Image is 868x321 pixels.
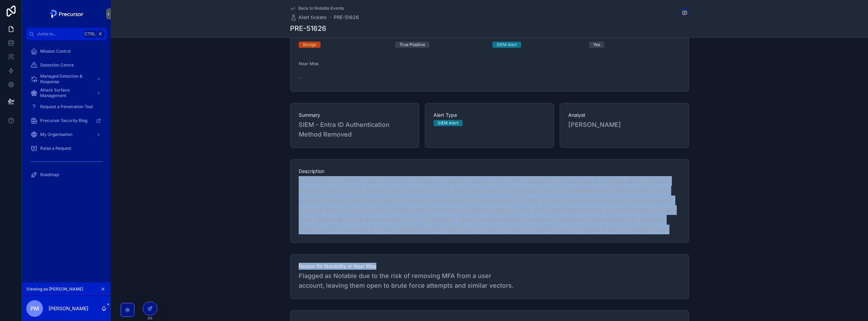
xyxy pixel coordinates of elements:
[290,6,344,11] a: Back to Notable Events
[290,14,327,21] a: Alert tickets
[497,42,517,48] div: SIEM Alert
[593,42,600,48] div: Yes
[40,118,87,123] span: Precursor Security Blog
[298,14,327,21] span: Alert tickets
[26,28,107,40] button: Jump to...CtrlK
[568,120,680,130] span: [PERSON_NAME]
[303,42,316,48] div: Benign
[290,24,326,33] h1: PRE-51626
[299,176,681,234] span: At 14:39:24 on [DATE], Azure Sentinel issued a medium-severity alert after detecting the removal ...
[400,42,425,48] div: True Positive
[40,146,71,151] span: Raise a Request
[26,114,107,127] a: Precursor Security Blog
[40,73,91,85] span: Managed Detection & Response
[40,172,59,177] span: Roadmap
[49,305,88,312] p: [PERSON_NAME]
[40,104,93,110] span: Request a Penetration Test
[30,304,39,313] span: PM
[40,62,74,68] span: Detection Centre
[26,142,107,155] a: Raise a Request
[40,87,91,98] span: Attack Surface Management
[98,31,103,37] span: K
[26,101,107,113] a: Request a Penetration Test
[37,31,81,37] span: Jump to...
[299,61,318,66] span: Near Miss
[26,59,107,71] a: Detection Centre
[26,128,107,141] a: My Organisation
[299,263,681,270] span: Reason for Notability or Near Miss
[568,112,680,119] span: Analyst
[299,271,681,290] span: Flagged as Notable due to the risk of removing MFA from a user account, leaving them open to brut...
[299,120,411,139] span: SIEM - Entra ID Authentication Method Removed
[40,132,72,137] span: My Organisation
[299,74,303,81] span: --
[26,73,107,85] a: Managed Detection & Response
[40,49,71,54] span: Mission Control
[26,45,107,58] a: Mission Control
[334,14,359,21] a: PRE-51626
[22,40,111,190] div: scrollable content
[26,168,107,181] a: Roadmap
[299,168,681,175] span: Description
[26,286,83,292] span: Viewing as [PERSON_NAME]
[299,112,411,119] span: Summary
[26,87,107,99] a: Attack Surface Management
[298,6,344,11] span: Back to Notable Events
[438,120,458,126] div: SIEM Alert
[433,112,545,119] span: Alert Type
[48,8,86,19] img: App logo
[84,31,96,37] span: Ctrl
